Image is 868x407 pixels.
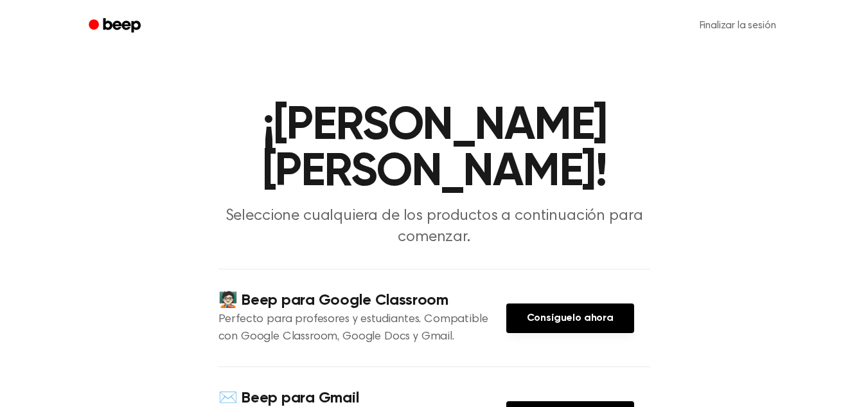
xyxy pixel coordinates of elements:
font: ¡[PERSON_NAME] [PERSON_NAME]! [262,103,607,195]
font: 🧑🏻‍🏫 Beep para Google Classroom [218,293,448,308]
a: Finalizar la sesión [687,10,789,41]
font: ✉️ Beep para Gmail [218,390,360,406]
a: Consíguelo ahora [506,303,634,333]
font: Finalizar la sesión [700,21,776,31]
font: Seleccione cualquiera de los productos a continuación para comenzar. [226,208,643,245]
font: Perfecto para profesores y estudiantes. Compatible con Google Classroom, Google Docs y Gmail. [218,314,488,343]
a: Bip [80,14,152,39]
font: Consíguelo ahora [527,313,614,323]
